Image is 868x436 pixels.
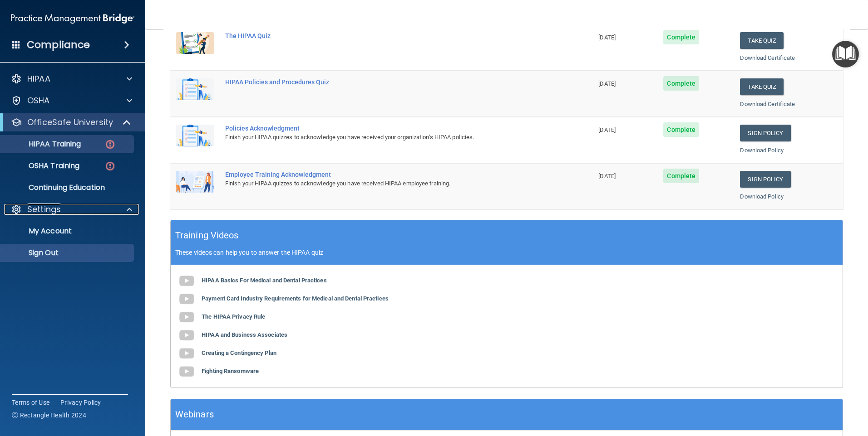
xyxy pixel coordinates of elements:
[202,331,287,338] b: HIPAA and Business Associates
[11,117,132,128] a: OfficeSafe University
[27,117,113,128] p: OfficeSafe University
[202,277,327,284] b: HIPAA Basics For Medical and Dental Practices
[175,228,239,243] h5: Training Videos
[27,95,50,106] p: OSHA
[740,171,790,188] a: Sign Policy
[27,39,90,51] h4: Compliance
[178,272,196,290] img: gray_youtube_icon.38fcd6cc.png
[175,407,214,422] h5: Webinars
[663,30,699,44] span: Complete
[598,126,616,133] span: [DATE]
[202,368,259,374] b: Fighting Ransomware
[104,160,116,172] img: danger-circle.6113f641.png
[202,313,265,320] b: The HIPAA Privacy Rule
[740,78,784,95] button: Take Quiz
[740,101,795,107] a: Download Certificate
[202,295,389,302] b: Payment Card Industry Requirements for Medical and Dental Practices
[225,178,547,189] div: Finish your HIPAA quizzes to acknowledge you have received HIPAA employee training.
[740,147,784,154] a: Download Policy
[225,78,547,86] div: HIPAA Policies and Procedures Quiz
[178,344,196,363] img: gray_youtube_icon.38fcd6cc.png
[598,173,616,179] span: [DATE]
[6,248,130,257] p: Sign Out
[6,227,130,236] p: My Account
[12,398,49,407] a: Terms of Use
[175,249,838,256] p: These videos can help you to answer the HIPAA quiz
[12,411,86,420] span: Ⓒ Rectangle Health 2024
[11,73,132,84] a: HIPAA
[27,204,61,215] p: Settings
[202,349,276,356] b: Creating a Contingency Plan
[11,10,134,28] img: PMB logo
[6,140,81,149] p: HIPAA Training
[104,139,116,150] img: danger-circle.6113f641.png
[11,95,132,106] a: OSHA
[740,193,784,200] a: Download Policy
[663,169,699,183] span: Complete
[178,308,196,326] img: gray_youtube_icon.38fcd6cc.png
[225,132,547,143] div: Finish your HIPAA quizzes to acknowledge you have received your organization’s HIPAA policies.
[740,54,795,61] a: Download Certificate
[598,80,616,87] span: [DATE]
[6,183,130,192] p: Continuing Education
[740,32,784,49] button: Take Quiz
[178,290,196,308] img: gray_youtube_icon.38fcd6cc.png
[27,73,50,84] p: HIPAA
[225,125,547,132] div: Policies Acknowledgment
[832,41,859,68] button: Open Resource Center
[225,32,547,39] div: The HIPAA Quiz
[6,161,79,170] p: OSHA Training
[11,204,132,215] a: Settings
[60,398,101,407] a: Privacy Policy
[225,171,547,178] div: Employee Training Acknowledgment
[178,326,196,344] img: gray_youtube_icon.38fcd6cc.png
[598,34,616,41] span: [DATE]
[740,125,790,141] a: Sign Policy
[663,76,699,91] span: Complete
[663,122,699,137] span: Complete
[178,363,196,381] img: gray_youtube_icon.38fcd6cc.png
